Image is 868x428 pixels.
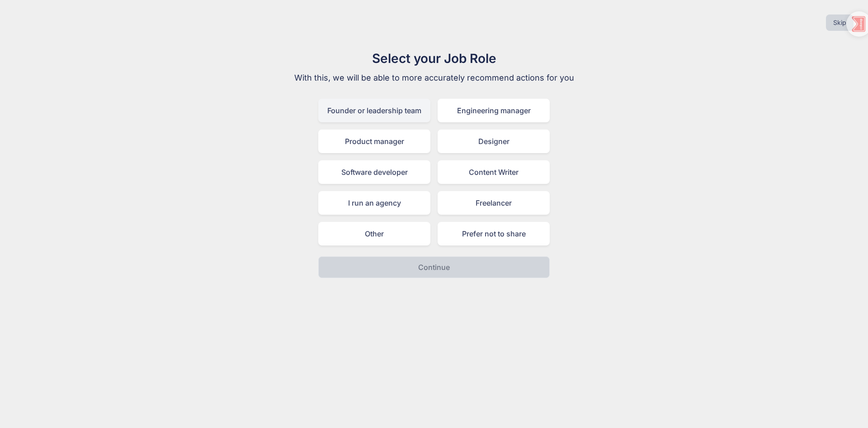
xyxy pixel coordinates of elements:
[438,130,550,153] div: Designer
[418,262,450,273] p: Continue
[438,160,550,184] div: Content Writer
[318,222,430,245] div: Other
[318,99,430,122] div: Founder or leadership team
[318,130,430,153] div: Product manager
[826,14,854,31] button: Skip
[438,191,550,215] div: Freelancer
[438,99,550,122] div: Engineering manager
[438,222,550,245] div: Prefer not to share
[282,72,586,84] p: With this, we will be able to more accurately recommend actions for you
[318,256,550,278] button: Continue
[318,191,430,215] div: I run an agency
[282,49,586,68] h1: Select your Job Role
[318,160,430,184] div: Software developer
